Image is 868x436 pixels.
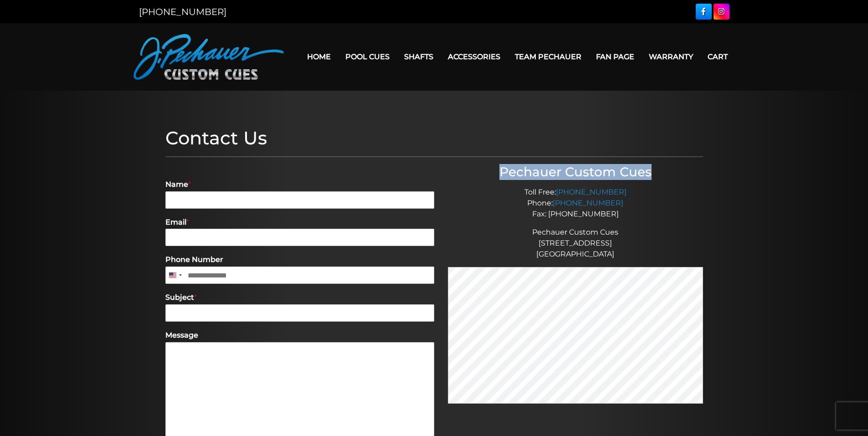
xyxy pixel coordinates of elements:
label: Phone Number [165,255,434,265]
p: Pechauer Custom Cues [STREET_ADDRESS] [GEOGRAPHIC_DATA] [448,227,703,260]
input: Phone Number [165,267,434,284]
a: [PHONE_NUMBER] [139,6,226,17]
h3: Pechauer Custom Cues [448,164,703,180]
a: [PHONE_NUMBER] [556,188,627,196]
p: Toll Free: Phone: Fax: [PHONE_NUMBER] [448,187,703,220]
label: Name [165,180,434,190]
label: Email [165,218,434,227]
a: Team Pechauer [508,45,589,68]
h1: Contact Us [165,127,703,149]
a: Shafts [397,45,441,68]
a: Fan Page [589,45,642,68]
a: Cart [700,45,735,68]
a: Home [300,45,338,68]
a: [PHONE_NUMBER] [553,199,623,207]
button: Selected country [165,267,185,284]
a: Pool Cues [338,45,397,68]
a: Warranty [642,45,700,68]
img: Pechauer Custom Cues [134,34,284,80]
label: Message [165,331,434,340]
a: Accessories [441,45,508,68]
label: Subject [165,293,434,303]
